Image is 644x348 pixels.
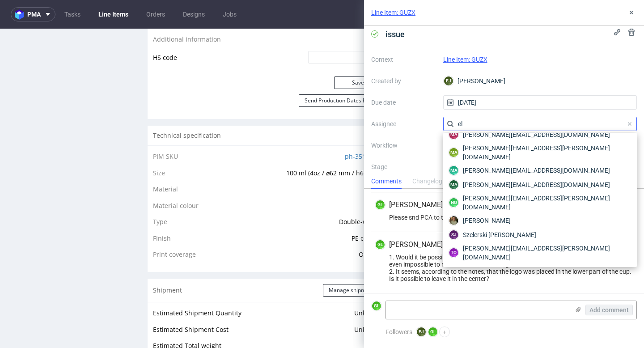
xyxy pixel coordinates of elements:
span: White [365,173,382,181]
p: prosze wyslijcie pca do klienta bo nie jest pewny logo [424,15,627,22]
a: ph-351-2080 [345,123,382,132]
td: HS code [153,21,306,36]
label: Context [371,54,436,65]
figcaption: SJ [449,230,458,239]
figcaption: to [449,248,458,257]
span: Material [153,156,178,165]
img: logo [15,9,27,20]
div: Completed [419,182,448,189]
span: Followers [386,328,412,335]
span: 100 ml (4oz / ⌀62 mm / h65 mm) [286,140,382,149]
div: Technical specification [148,97,388,117]
a: View all [613,166,632,173]
p: [PERSON_NAME] [424,7,627,14]
label: Due date [371,97,436,108]
div: 1. Would it be possible please to have an overview on the cup? Otherwise, it’s difficult or even ... [375,254,633,282]
figcaption: GL [620,185,629,194]
span: [PERSON_NAME][EMAIL_ADDRESS][PERSON_NAME][DOMAIN_NAME] [463,194,632,212]
span: [PERSON_NAME][EMAIL_ADDRESS][DOMAIN_NAME] [463,166,610,175]
span: [PERSON_NAME] [389,240,443,250]
figcaption: ma [449,180,458,189]
span: [PERSON_NAME] [389,200,443,210]
span: PE coating [352,205,382,214]
a: Orders [141,7,170,21]
figcaption: GL [376,200,385,209]
span: Size [153,140,165,149]
a: Line Item: GUZX [443,56,487,63]
figcaption: EJ [417,327,426,336]
figcaption: ma [449,166,458,175]
span: Double-walled [339,189,382,197]
figcaption: ma [449,130,458,139]
td: Estimated Shipment Cost [153,296,265,312]
button: Save [334,48,382,60]
button: Manage shipments [323,255,382,268]
td: Unknown [265,279,382,296]
figcaption: no [449,198,458,207]
a: GUZX [447,76,458,81]
figcaption: GL [428,327,437,336]
span: issue [382,27,408,42]
input: Type to create new task [404,206,630,220]
td: Unknown [265,296,382,312]
button: + [439,327,450,337]
span: pma [27,11,41,17]
span: [PERSON_NAME][EMAIL_ADDRESS][DOMAIN_NAME] [463,180,610,189]
figcaption: ma [449,148,458,157]
span: [PERSON_NAME][EMAIL_ADDRESS][PERSON_NAME][DOMAIN_NAME] [463,265,632,283]
span: Print coverage [153,221,196,230]
span: [PERSON_NAME][EMAIL_ADDRESS][PERSON_NAME][DOMAIN_NAME] [463,244,632,262]
a: Line Items [93,7,134,21]
td: Additional information [153,5,306,22]
img: share_image_120x120.png [402,84,413,94]
div: [PERSON_NAME] [443,74,637,88]
figcaption: GL [372,301,381,310]
p: [DATE] 15:15 pm [595,5,629,12]
td: Estimated Shipment Quantity [153,279,265,296]
a: Line Item: GUZX [371,8,415,17]
span: Paper [365,156,382,165]
div: Changelog [412,174,442,189]
img: regular_mini_magick20241203-112-xnnzaq.jpeg [402,8,413,19]
span: Outside [359,221,382,230]
span: [PERSON_NAME][EMAIL_ADDRESS][PERSON_NAME][DOMAIN_NAME] [463,144,632,161]
label: Stage [371,161,436,172]
button: Send Production Dates Email [299,66,382,78]
td: 0 kg [265,312,382,328]
button: Send [608,126,632,138]
div: issue [419,179,449,200]
figcaption: EJ [444,76,453,85]
a: Jobs [217,7,242,21]
button: pma [11,7,55,21]
a: Designs [178,7,210,21]
td: Estimated Total weight [153,312,265,328]
span: PIM SKU [153,123,178,132]
span: Material colour [153,173,199,181]
div: Shipment [148,250,388,273]
img: Pablo Michaello [449,216,458,225]
label: Workflow [371,140,436,151]
div: Comments [371,174,402,189]
a: Tasks [59,7,86,21]
p: Comment to [419,76,461,82]
figcaption: GL [376,240,385,249]
span: Type [153,189,167,197]
input: Search... [443,117,637,131]
div: [DATE] [596,184,630,195]
span: [PERSON_NAME][EMAIL_ADDRESS][DOMAIN_NAME] [463,130,610,139]
label: Assignee [371,119,436,129]
span: Tasks [402,165,419,174]
span: [PERSON_NAME] [463,216,511,225]
label: Created by [371,76,436,86]
span: Szelerski [PERSON_NAME] [463,230,536,239]
div: Please snd PCA to the client [375,214,633,221]
span: Finish [153,205,171,214]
